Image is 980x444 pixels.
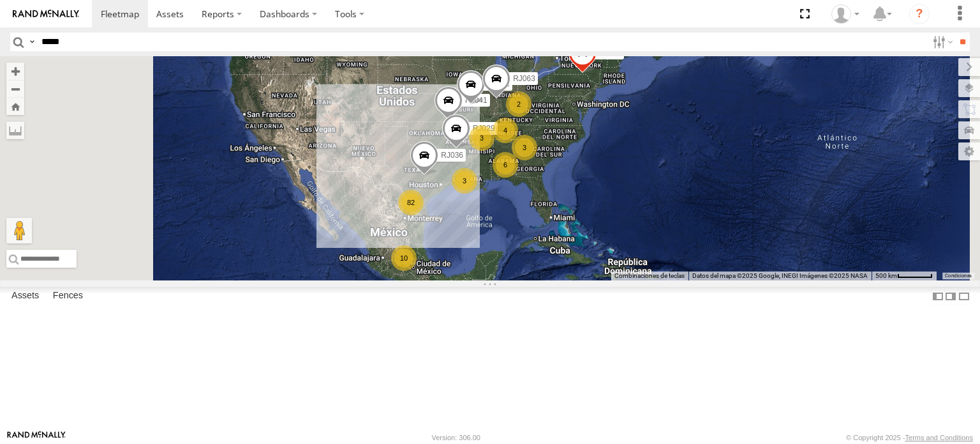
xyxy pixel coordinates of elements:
label: Search Query [27,33,37,51]
div: © Copyright 2025 - [846,434,973,441]
div: 3 [452,168,477,194]
span: RJ029 [473,124,495,133]
button: Escala del mapa: 500 km por 52 píxeles [872,272,937,280]
button: Zoom in [6,63,24,80]
div: 6 [493,152,518,178]
div: Version: 306.00 [432,434,480,441]
a: Condiciones (se abre en una nueva pestaña) [945,273,972,279]
button: Combinaciones de teclas [614,272,685,280]
button: Zoom Home [6,98,24,115]
span: RJ063 [513,74,535,83]
label: Fences [47,287,89,305]
label: Measure [6,121,24,139]
div: 3 [469,125,494,151]
div: Josue Jimenez [827,4,864,24]
a: Terms and Conditions [905,434,973,441]
label: Search Filter Options [928,33,955,51]
div: 4 [493,118,518,143]
div: 3 [512,135,537,160]
span: RJ036 [441,151,463,160]
span: 500 km [875,272,897,279]
i: ? [909,4,930,24]
button: Arrastra el hombrecito naranja al mapa para abrir Street View [6,218,32,243]
label: Map Settings [958,142,980,160]
label: Hide Summary Table [958,287,970,305]
a: Visit our Website [7,431,66,444]
label: Dock Summary Table to the Right [944,287,957,305]
span: RJ041 [465,96,487,105]
div: 10 [391,245,417,271]
div: 2 [506,91,531,117]
img: rand-logo.svg [13,10,79,19]
label: Dock Summary Table to the Left [932,287,944,305]
span: Datos del mapa ©2025 Google, INEGI Imágenes ©2025 NASA [692,272,868,279]
button: Zoom out [6,80,24,98]
span: RJ098 [599,49,621,57]
div: 82 [398,190,424,215]
label: Assets [5,287,45,305]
